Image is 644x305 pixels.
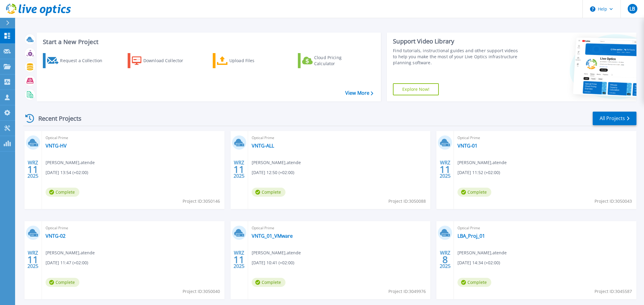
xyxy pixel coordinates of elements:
[593,112,636,125] a: All Projects
[46,169,88,176] span: [DATE] 13:54 (+02:00)
[46,159,95,166] span: [PERSON_NAME] , atende
[252,259,294,266] span: [DATE] 10:41 (+02:00)
[393,48,521,66] div: Find tutorials, instructional guides and other support videos to help you make the most of your L...
[46,135,221,141] span: Optical Prime
[27,257,38,262] span: 11
[46,249,95,256] span: [PERSON_NAME] , atende
[229,55,278,67] div: Upload Files
[252,135,427,141] span: Optical Prime
[457,188,491,197] span: Complete
[393,83,439,95] a: Explore Now!
[457,233,485,239] a: LBA_Proj_01
[213,53,280,68] a: Upload Files
[393,37,521,45] div: Support Video Library
[46,278,79,287] span: Complete
[298,53,365,68] a: Cloud Pricing Calculator
[440,167,451,172] span: 11
[23,111,90,126] div: Recent Projects
[252,169,294,176] span: [DATE] 12:50 (+02:00)
[183,288,220,295] span: Project ID: 3050040
[27,249,39,271] div: WRZ 2025
[252,159,301,166] span: [PERSON_NAME] , atende
[252,233,293,239] a: VNTG_01_VMware
[457,225,633,231] span: Optical Prime
[252,278,285,287] span: Complete
[252,225,427,231] span: Optical Prime
[388,288,426,295] span: Project ID: 3049976
[630,6,635,11] span: LB
[183,198,220,205] span: Project ID: 3050146
[457,135,633,141] span: Optical Prime
[439,249,451,271] div: WRZ 2025
[27,167,38,172] span: 11
[442,257,448,262] span: 8
[46,259,88,266] span: [DATE] 11:47 (+02:00)
[46,188,79,197] span: Complete
[457,159,507,166] span: [PERSON_NAME] , atende
[46,225,221,231] span: Optical Prime
[345,90,373,96] a: View More
[233,158,245,180] div: WRZ 2025
[43,53,110,68] a: Request a Collection
[457,259,500,266] span: [DATE] 14:34 (+02:00)
[128,53,195,68] a: Download Collector
[388,198,426,205] span: Project ID: 3050088
[234,257,244,262] span: 11
[43,39,373,45] h3: Start a New Project
[439,158,451,180] div: WRZ 2025
[143,55,192,67] div: Download Collector
[252,188,285,197] span: Complete
[46,143,67,149] a: VNTG-HV
[233,249,245,271] div: WRZ 2025
[457,249,507,256] span: [PERSON_NAME] , atende
[27,158,39,180] div: WRZ 2025
[595,198,632,205] span: Project ID: 3050043
[457,143,477,149] a: VNTG-01
[46,233,65,239] a: VNTG-02
[60,55,108,67] div: Request a Collection
[314,55,362,67] div: Cloud Pricing Calculator
[252,249,301,256] span: [PERSON_NAME] , atende
[234,167,244,172] span: 11
[252,143,274,149] a: VNTG-ALL
[457,278,491,287] span: Complete
[595,288,632,295] span: Project ID: 3045587
[457,169,500,176] span: [DATE] 11:52 (+02:00)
